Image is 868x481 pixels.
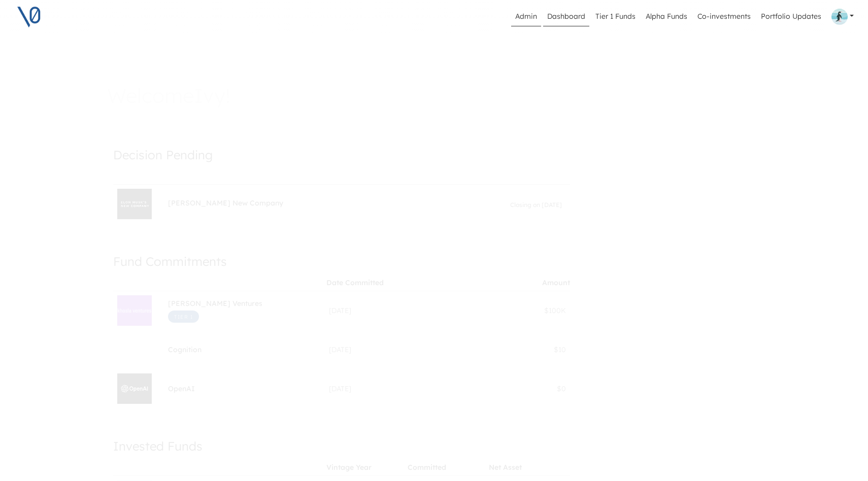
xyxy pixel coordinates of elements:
img: V0 logo [16,4,42,29]
img: Elon Musk's New Company [118,200,151,209]
div: [DATE] [329,345,482,355]
h4: Decision Pending [113,144,570,165]
span: Closing on [DATE] [510,200,562,210]
a: Portfolio Updates [757,7,825,26]
span: Cognition [168,345,202,357]
div: $100K [490,305,566,316]
div: Committed [408,463,446,472]
img: Profile [831,9,848,25]
div: [DATE] [329,384,482,394]
div: Vintage Year [326,463,372,472]
span: [PERSON_NAME] Ventures [168,299,262,311]
div: $10 [490,345,566,355]
div: Amount [542,278,570,287]
a: Alpha Funds [642,7,691,26]
div: Net Asset [489,463,522,472]
span: UPCOMING MEMBER EVENT [607,147,688,155]
p: [DATE] 09:00am PT [651,191,755,200]
a: Tier 1 Funds [591,7,640,26]
div: Date Committed [326,278,384,287]
h1: Portfolio Updates [606,247,762,254]
h3: Welcome Ivy ! [107,83,761,108]
div: $0 [490,384,566,394]
a: Co-investments [693,7,755,26]
h4: Invested Funds [113,435,570,457]
h4: Fund Commitments [113,251,570,272]
span: [PERSON_NAME] New Company [168,198,283,210]
span: Tier 1 [168,311,199,323]
a: Admin [511,7,541,26]
span: V0 Member Only Meeting [655,175,752,187]
a: Dashboard [543,7,589,26]
span: OpenAI [168,384,195,396]
div: [DATE] [329,305,482,316]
